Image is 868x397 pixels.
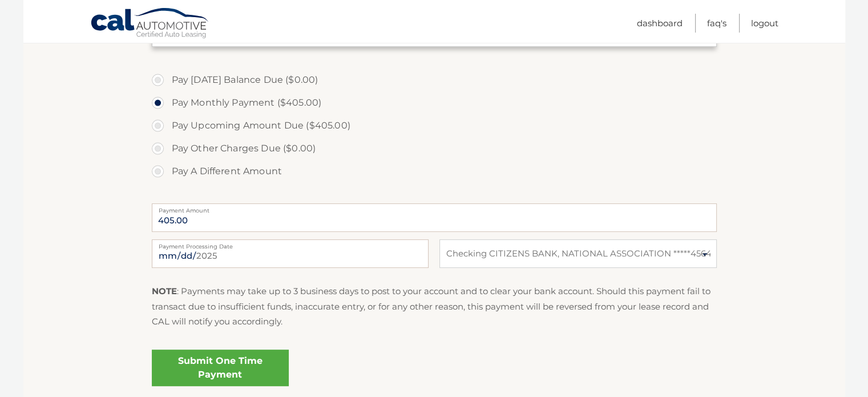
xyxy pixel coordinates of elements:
strong: NOTE [152,286,177,296]
a: Dashboard [637,14,683,33]
input: Payment Date [152,239,429,268]
label: Payment Processing Date [152,239,429,248]
label: Pay A Different Amount [152,160,717,183]
label: Pay Upcoming Amount Due ($405.00) [152,114,717,137]
label: Pay [DATE] Balance Due ($0.00) [152,69,717,91]
label: Pay Other Charges Due ($0.00) [152,137,717,160]
a: Submit One Time Payment [152,350,289,386]
label: Pay Monthly Payment ($405.00) [152,91,717,114]
a: Logout [751,14,778,33]
a: Cal Automotive [90,7,210,41]
label: Payment Amount [152,203,717,212]
a: FAQ's [707,14,726,33]
p: : Payments may take up to 3 business days to post to your account and to clear your bank account.... [152,284,717,329]
input: Payment Amount [152,203,717,232]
